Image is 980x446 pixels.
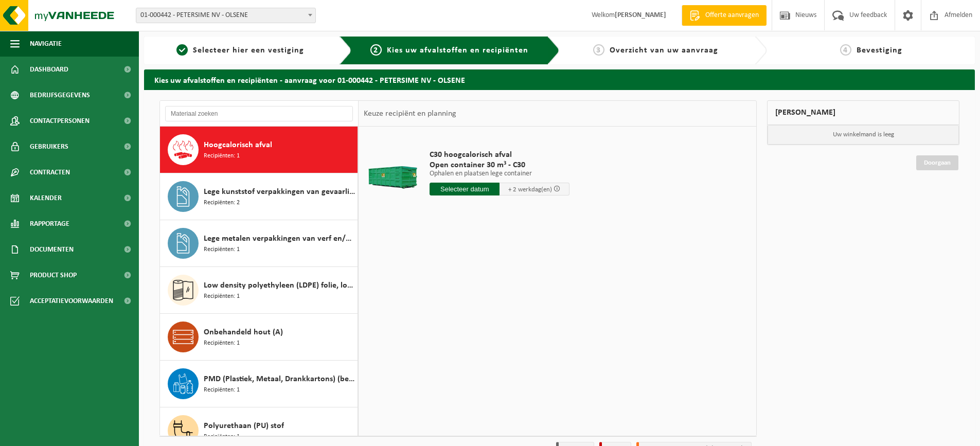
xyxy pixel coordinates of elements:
strong: [PERSON_NAME] [615,11,666,19]
span: Bevestiging [857,46,902,55]
span: + 2 werkdag(en) [508,186,552,193]
a: Offerte aanvragen [682,5,767,26]
span: Recipiënten: 2 [204,198,240,208]
span: 01-000442 - PETERSIME NV - OLSENE [136,8,315,23]
button: Hoogcalorisch afval Recipiënten: 1 [160,127,358,173]
div: [PERSON_NAME] [767,100,959,125]
button: Lege kunststof verpakkingen van gevaarlijke stoffen Recipiënten: 2 [160,173,358,220]
input: Materiaal zoeken [165,106,353,121]
span: Kalender [30,185,62,211]
h2: Kies uw afvalstoffen en recipiënten - aanvraag voor 01-000442 - PETERSIME NV - OLSENE [144,69,975,90]
span: Product Shop [30,262,77,288]
span: Contracten [30,159,70,185]
span: Onbehandeld hout (A) [204,326,283,338]
p: Ophalen en plaatsen lege container [430,170,569,177]
span: Gebruikers [30,134,68,159]
span: Recipiënten: 1 [204,385,240,395]
span: Navigatie [30,31,62,57]
span: 2 [370,44,382,56]
span: 3 [593,44,604,56]
span: Rapportage [30,211,69,237]
span: Recipiënten: 1 [204,292,240,301]
div: Keuze recipiënt en planning [359,101,461,127]
span: 01-000442 - PETERSIME NV - OLSENE [136,8,316,23]
span: Overzicht van uw aanvraag [610,46,718,55]
span: Lege kunststof verpakkingen van gevaarlijke stoffen [204,186,355,198]
span: Dashboard [30,57,68,82]
span: Contactpersonen [30,108,90,134]
span: Documenten [30,237,74,262]
span: Polyurethaan (PU) stof [204,420,284,432]
span: Recipiënten: 1 [204,245,240,255]
span: Low density polyethyleen (LDPE) folie, los, naturel/gekleurd (80/20) [204,279,355,292]
a: 1Selecteer hier een vestiging [149,44,331,57]
button: Low density polyethyleen (LDPE) folie, los, naturel/gekleurd (80/20) Recipiënten: 1 [160,267,358,314]
button: PMD (Plastiek, Metaal, Drankkartons) (bedrijven) Recipiënten: 1 [160,361,358,407]
button: Onbehandeld hout (A) Recipiënten: 1 [160,314,358,361]
span: Recipiënten: 1 [204,338,240,348]
span: 1 [176,44,188,56]
span: Bedrijfsgegevens [30,82,90,108]
span: Kies uw afvalstoffen en recipiënten [387,46,528,55]
span: Acceptatievoorwaarden [30,288,113,314]
span: C30 hoogcalorisch afval [430,150,569,160]
span: PMD (Plastiek, Metaal, Drankkartons) (bedrijven) [204,373,355,385]
input: Selecteer datum [430,183,500,195]
span: Selecteer hier een vestiging [193,46,304,55]
span: Offerte aanvragen [703,10,761,21]
p: Uw winkelmand is leeg [768,125,959,145]
button: Lege metalen verpakkingen van verf en/of inkt (schraapschoon) Recipiënten: 1 [160,220,358,267]
span: Recipiënten: 1 [204,432,240,442]
span: 4 [840,44,851,56]
span: Open container 30 m³ - C30 [430,160,569,170]
a: Doorgaan [916,155,958,170]
span: Recipiënten: 1 [204,151,240,161]
span: Hoogcalorisch afval [204,139,272,151]
span: Lege metalen verpakkingen van verf en/of inkt (schraapschoon) [204,233,355,245]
